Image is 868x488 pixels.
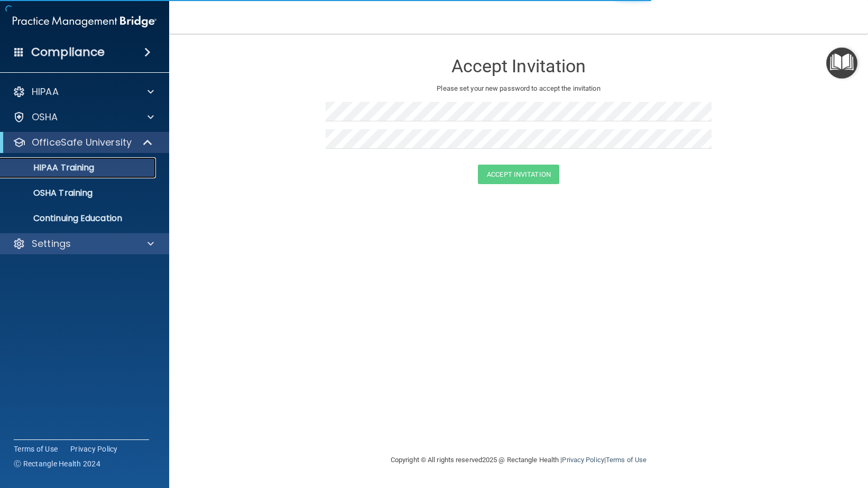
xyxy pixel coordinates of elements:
iframe: Drift Widget Chat Controller [685,413,855,455]
a: Privacy Policy [562,456,604,464]
p: OSHA Training [7,188,93,198]
a: OSHA [13,111,154,123]
button: Open Resource Center [826,47,857,79]
a: Terms of Use [606,456,647,464]
a: Settings [13,237,154,250]
img: PMB logo [13,11,156,32]
a: HIPAA [13,85,154,98]
a: OfficeSafe University [13,136,153,149]
p: OfficeSafe University [32,136,132,149]
a: Privacy Policy [70,444,118,454]
button: Accept Invitation [478,165,559,184]
div: Copyright © All rights reserved 2025 @ Rectangle Health | | [326,443,712,477]
a: Terms of Use [14,444,58,454]
h4: Compliance [31,45,105,60]
p: HIPAA Training [7,162,94,173]
p: HIPAA [32,85,59,98]
h3: Accept Invitation [326,56,712,76]
p: Settings [32,237,71,250]
p: Continuing Education [7,213,151,224]
p: Please set your new password to accept the invitation [334,82,704,95]
p: OSHA [32,111,58,123]
span: Ⓒ Rectangle Health 2024 [14,458,100,469]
